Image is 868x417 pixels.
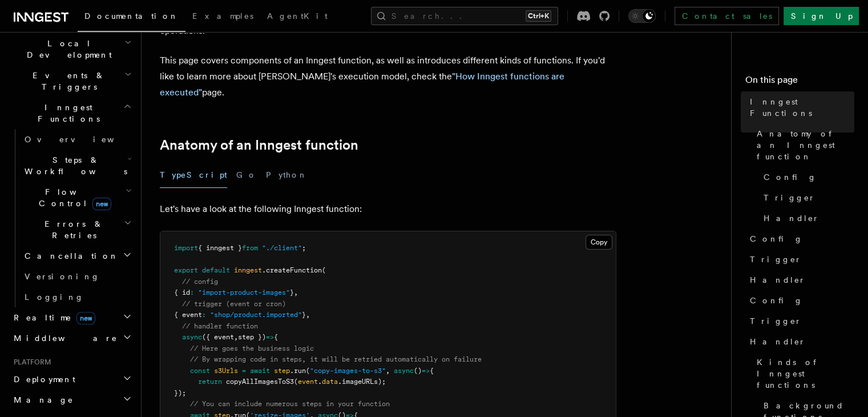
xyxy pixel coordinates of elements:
[422,367,430,375] span: =>
[9,65,134,97] button: Events & Triggers
[9,358,51,367] span: Platform
[20,129,134,150] a: Overview
[160,137,358,153] a: Anatomy of an Inngest function
[20,182,134,214] button: Flow Controlnew
[9,97,134,129] button: Inngest Functions
[198,244,242,252] span: { inngest }
[267,11,328,21] span: AgentKit
[20,250,119,262] span: Cancellation
[250,367,270,375] span: await
[182,300,286,308] span: // trigger (event or cron)
[745,228,854,249] a: Config
[9,394,74,406] span: Manage
[9,102,123,125] span: Inngest Functions
[745,331,854,352] a: Handler
[745,311,854,331] a: Trigger
[294,288,298,296] span: ,
[226,378,294,386] span: copyAllImagesToS3
[242,244,258,252] span: from
[306,367,310,375] span: (
[302,244,306,252] span: ;
[234,266,262,274] span: inngest
[20,214,134,246] button: Errors & Retries
[9,307,134,328] button: Realtimenew
[20,186,126,209] span: Flow Control
[174,288,190,296] span: { id
[759,208,854,228] a: Handler
[20,150,134,182] button: Steps & Workflows
[185,3,260,31] a: Examples
[238,333,266,341] span: step })
[784,7,859,25] a: Sign Up
[266,333,274,341] span: =>
[371,7,558,25] button: Search...Ctrl+K
[318,378,322,386] span: .
[750,254,802,265] span: Trigger
[750,336,806,347] span: Handler
[174,244,198,252] span: import
[174,389,186,397] span: });
[745,249,854,270] a: Trigger
[182,278,218,286] span: // config
[9,369,134,390] button: Deployment
[182,333,202,341] span: async
[198,378,222,386] span: return
[9,70,124,93] span: Events & Triggers
[9,312,95,323] span: Realtime
[290,288,294,296] span: }
[20,218,124,241] span: Errors & Retries
[9,374,75,385] span: Deployment
[757,356,854,391] span: Kinds of Inngest functions
[192,11,253,21] span: Examples
[20,246,134,266] button: Cancellation
[190,288,194,296] span: :
[745,91,854,123] a: Inngest Functions
[750,315,802,327] span: Trigger
[764,171,817,183] span: Config
[9,129,134,307] div: Inngest Functions
[190,344,314,352] span: // Here goes the business logic
[174,266,198,274] span: export
[25,292,84,302] span: Logging
[750,274,806,286] span: Handler
[338,378,386,386] span: .imageURLs);
[198,288,290,296] span: "import-product-images"
[182,322,258,330] span: // handler function
[306,311,310,319] span: ,
[9,33,134,65] button: Local Development
[757,128,854,162] span: Anatomy of an Inngest function
[160,201,616,217] p: Let's have a look at the following Inngest function:
[752,352,854,395] a: Kinds of Inngest functions
[174,311,202,319] span: { event
[25,135,142,144] span: Overview
[430,367,434,375] span: {
[9,332,118,344] span: Middleware
[298,378,318,386] span: event
[526,10,551,22] kbd: Ctrl+K
[750,295,803,306] span: Config
[20,287,134,307] a: Logging
[586,235,612,250] button: Copy
[234,333,238,341] span: ,
[759,187,854,208] a: Trigger
[386,367,390,375] span: ,
[9,328,134,348] button: Middleware
[764,192,815,203] span: Trigger
[236,162,257,188] button: Go
[78,3,185,32] a: Documentation
[262,266,322,274] span: .createFunction
[92,198,111,210] span: new
[274,333,278,341] span: {
[190,355,482,363] span: // By wrapping code in steps, it will be retried automatically on failure
[274,367,290,375] span: step
[214,367,238,375] span: s3Urls
[752,123,854,167] a: Anatomy of an Inngest function
[160,53,616,101] p: This page covers components of an Inngest function, as well as introduces different kinds of func...
[266,162,308,188] button: Python
[310,367,386,375] span: "copy-images-to-s3"
[190,400,390,408] span: // You can include numerous steps in your function
[322,266,326,274] span: (
[20,154,127,177] span: Steps & Workflows
[202,266,230,274] span: default
[290,367,306,375] span: .run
